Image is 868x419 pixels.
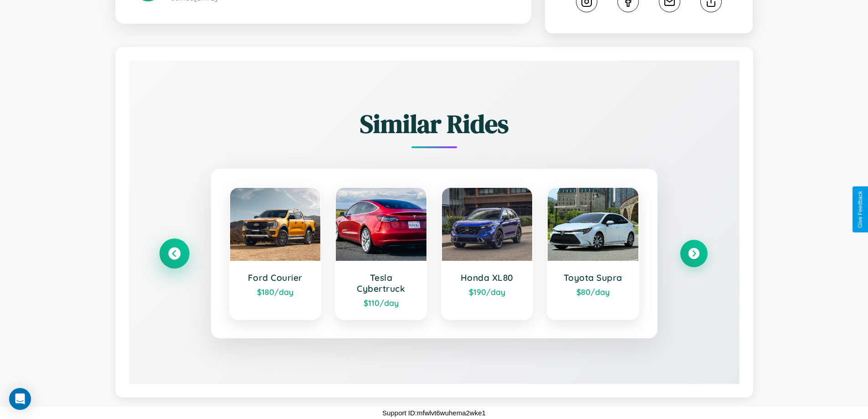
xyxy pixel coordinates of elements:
a: Toyota Supra$80/day [547,187,639,320]
div: $ 190 /day [451,287,524,297]
h3: Honda XL80 [451,272,524,283]
div: $ 80 /day [557,287,629,297]
a: Ford Courier$180/day [229,187,322,320]
div: $ 110 /day [345,298,417,308]
div: $ 180 /day [239,287,312,297]
a: Honda XL80$190/day [441,187,534,320]
h3: Toyota Supra [557,272,629,283]
h3: Ford Courier [239,272,312,283]
a: Tesla Cybertruck$110/day [335,187,427,320]
h3: Tesla Cybertruck [345,272,417,294]
div: Open Intercom Messenger [9,388,31,410]
h2: Similar Rides [161,106,708,141]
div: Give Feedback [857,191,863,228]
p: Support ID: mfwlvt6wuhema2wke1 [382,407,486,419]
